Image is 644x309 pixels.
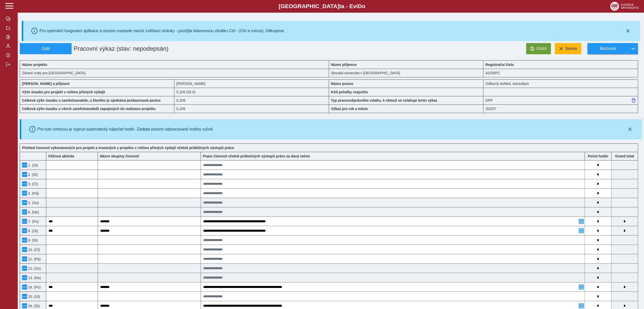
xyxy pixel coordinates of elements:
[27,304,40,308] span: 16. (St)
[27,285,41,289] span: 14. (Po)
[483,104,638,113] div: 2025/7
[331,82,353,86] b: Název pozice
[22,238,27,243] button: Menu
[174,79,329,88] div: [PERSON_NAME]
[15,3,629,10] b: [GEOGRAPHIC_DATA] a - Evi
[39,29,285,33] div: Pro optimální fungování aplikace si prosím nastavte menší zvětšení stránky - použijte klávesovou ...
[22,98,161,102] b: Celková výše úvazku u zaměstnavatele, u kterého je sjednána prokazovaná pozice
[203,154,310,158] b: Popis činností včetně průbežných výstupů práce za daný měsíc
[22,275,27,280] button: Menu
[72,43,279,54] h1: Pracovní výkaz (stav: nepodepsán)
[22,181,27,186] button: Menu
[329,69,484,77] div: Slezská univerzita v [GEOGRAPHIC_DATA]
[22,209,27,214] button: Menu
[22,256,27,261] button: Menu
[587,43,628,54] button: Možnosti
[48,154,74,158] b: Klíčová aktivita
[485,63,514,67] b: Registrační číslo
[22,266,27,271] button: Menu
[585,154,611,158] b: Počet hodin
[483,79,638,88] div: Odborný dohled, konzultant
[22,162,27,168] button: Menu
[27,173,38,177] span: 2. (St)
[22,303,27,308] button: Menu
[22,46,69,51] span: Zpět
[27,201,39,205] span: 5. (So)
[174,88,329,96] div: 0,872 h / den. 4,36 h / týden.
[579,219,584,224] button: Přidat poznámku
[22,294,27,299] button: Menu
[27,220,39,224] span: 7. (Po)
[174,104,329,113] div: 0,109
[339,3,341,9] span: t
[331,63,357,67] b: Název příjemce
[565,46,577,51] span: Storno
[22,82,69,86] b: [PERSON_NAME] a příjmení
[22,146,234,150] b: Přehled činností vykonávaných pro projekt a hrazených z projektu v režimu přímých výdajů včetně p...
[331,107,368,111] b: Výkaz pro rok a měsíc
[610,2,639,11] img: logo_web_su.png
[20,69,329,77] div: Zdravé zuby pro [GEOGRAPHIC_DATA]
[27,276,41,280] span: 13. (Ne)
[555,43,581,54] button: Storno
[579,303,584,308] button: Přidat poznámku
[362,3,365,9] span: o
[174,96,329,104] div: 0,109
[27,295,40,299] span: 15. (Út)
[22,191,27,196] button: Menu
[483,96,638,104] div: DPP
[27,182,38,186] span: 3. (Čt)
[579,228,584,233] button: Přidat poznámku
[27,229,38,233] span: 8. (Út)
[20,43,72,54] button: Zpět
[27,210,39,214] span: 6. (Ne)
[358,3,362,9] span: D
[27,257,41,261] span: 11. (Pá)
[27,266,41,270] span: 12. (So)
[27,163,38,167] span: 1. (Út)
[22,219,27,224] button: Menu
[27,191,39,195] span: 4. (Pá)
[331,98,438,102] b: Typ pracovněprávního vztahu, k němuž se vztahuje tento výkaz
[22,200,27,205] button: Menu
[611,154,638,158] b: Suma za den přes všechny výkazy
[592,46,624,51] span: Možnosti
[22,284,27,289] button: Menu
[22,90,105,94] b: Výše úvazku pro projekt v režimu přímých výdajů
[27,248,40,252] span: 10. (Čt)
[579,284,584,289] button: Přidat poznámku
[22,247,27,252] button: Menu
[22,172,27,177] button: Menu
[331,90,368,94] b: Kód položky rozpočtu
[100,154,139,158] b: Název skupiny činností
[27,238,38,242] span: 9. (St)
[483,69,638,77] div: 42/25/PZ
[536,46,547,51] span: Uložit
[22,228,27,233] button: Menu
[37,127,214,132] div: Pro tuto smlouvu je vypnut automatický nápočet hodin. Zadejte prosím odpracované hodiny ručně.
[526,43,551,54] button: Uložit
[22,107,156,111] b: Celková výše úvazku u všech zaměstnavatelů zapojených do realizace projektu
[22,63,47,67] b: Název projektu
